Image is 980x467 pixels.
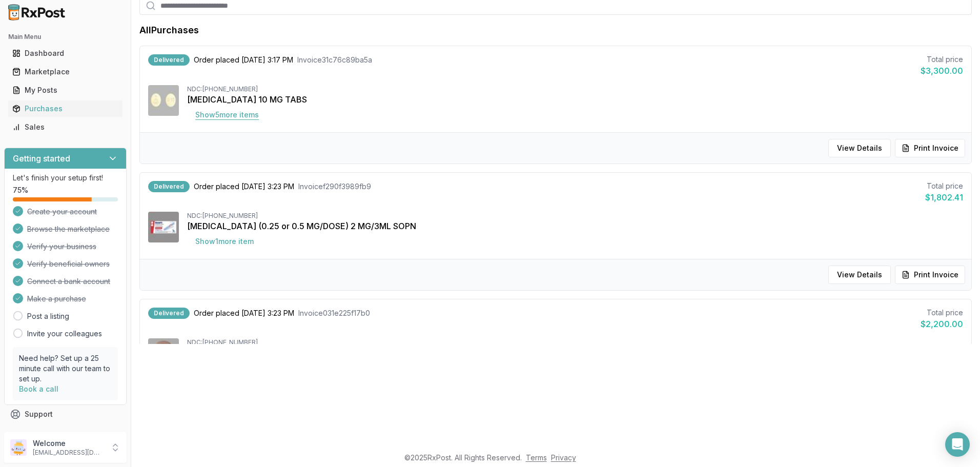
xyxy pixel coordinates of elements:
[27,276,110,287] span: Connect a bank account
[27,259,110,269] span: Verify beneficial owners
[33,438,104,449] p: Welcome
[187,338,963,347] div: NDC: [PHONE_NUMBER]
[139,23,199,37] h1: All Purchases
[12,67,118,77] div: Marketplace
[25,428,59,438] span: Feedback
[148,181,190,192] div: Delivered
[828,139,891,157] button: View Details
[828,266,891,284] button: View Details
[27,294,86,304] span: Make a purchase
[8,118,122,136] a: Sales
[148,212,179,242] img: Ozempic (0.25 or 0.5 MG/DOSE) 2 MG/3ML SOPN
[187,220,963,232] div: [MEDICAL_DATA] (0.25 or 0.5 MG/DOSE) 2 MG/3ML SOPN
[187,232,262,251] button: Show1more item
[895,139,965,157] button: Print Invoice
[12,104,118,114] div: Purchases
[895,266,965,284] button: Print Invoice
[921,308,963,318] div: Total price
[298,308,370,318] span: Invoice 031e225f17b0
[4,82,127,98] button: My Posts
[551,453,576,462] a: Privacy
[4,119,127,135] button: Sales
[526,453,547,462] a: Terms
[187,85,963,93] div: NDC: [PHONE_NUMBER]
[13,185,28,195] span: 75 %
[19,353,112,384] p: Need help? Set up a 25 minute call with our team to set up.
[4,45,127,62] button: Dashboard
[4,100,127,117] button: Purchases
[187,212,963,220] div: NDC: [PHONE_NUMBER]
[148,308,190,319] div: Delivered
[33,449,104,457] p: [EMAIL_ADDRESS][DOMAIN_NAME]
[8,81,122,99] a: My Posts
[27,311,69,321] a: Post a listing
[194,181,294,192] span: Order placed [DATE] 3:23 PM
[921,54,963,65] div: Total price
[8,63,122,81] a: Marketplace
[27,207,97,217] span: Create your account
[12,85,118,95] div: My Posts
[8,33,122,41] h2: Main Menu
[194,308,294,318] span: Order placed [DATE] 3:23 PM
[187,106,267,124] button: Show5more items
[8,44,122,63] a: Dashboard
[4,423,127,442] button: Feedback
[27,329,102,339] a: Invite your colleagues
[4,405,127,423] button: Support
[298,181,371,192] span: Invoice f290f3989fb9
[12,48,118,58] div: Dashboard
[148,338,179,369] img: Eliquis 5 MG TABS
[13,173,118,183] p: Let's finish your setup first!
[19,384,58,393] a: Book a call
[4,4,70,21] img: RxPost Logo
[921,65,963,77] div: $3,300.00
[12,122,118,132] div: Sales
[194,55,293,65] span: Order placed [DATE] 3:17 PM
[148,85,179,116] img: Jardiance 10 MG TABS
[148,54,190,66] div: Delivered
[27,241,96,252] span: Verify your business
[921,318,963,330] div: $2,200.00
[4,64,127,80] button: Marketplace
[925,191,963,204] div: $1,802.41
[27,224,110,234] span: Browse the marketplace
[925,181,963,191] div: Total price
[187,93,963,106] div: [MEDICAL_DATA] 10 MG TABS
[13,152,70,165] h3: Getting started
[297,55,372,65] span: Invoice 31c76c89ba5a
[8,99,122,118] a: Purchases
[10,439,27,456] img: User avatar
[945,432,970,457] div: Open Intercom Messenger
